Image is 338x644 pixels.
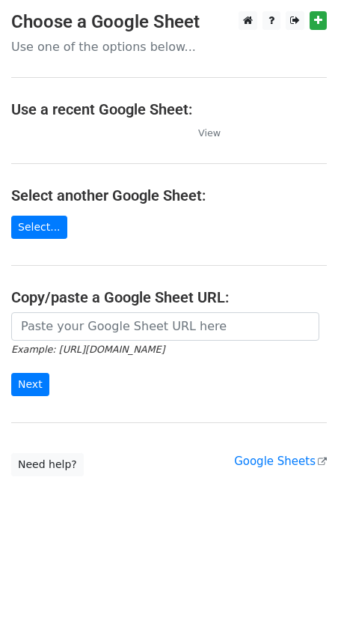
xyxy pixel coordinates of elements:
p: Use one of the options below... [11,39,327,55]
input: Next [11,373,49,396]
a: Select... [11,216,67,239]
h4: Copy/paste a Google Sheet URL: [11,288,327,306]
a: Need help? [11,453,84,476]
small: View [198,127,221,139]
a: Google Sheets [234,455,327,468]
h4: Select another Google Sheet: [11,186,327,204]
h3: Choose a Google Sheet [11,11,327,33]
a: View [183,126,221,139]
h4: Use a recent Google Sheet: [11,100,327,118]
small: Example: [URL][DOMAIN_NAME] [11,344,165,355]
input: Paste your Google Sheet URL here [11,312,319,341]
